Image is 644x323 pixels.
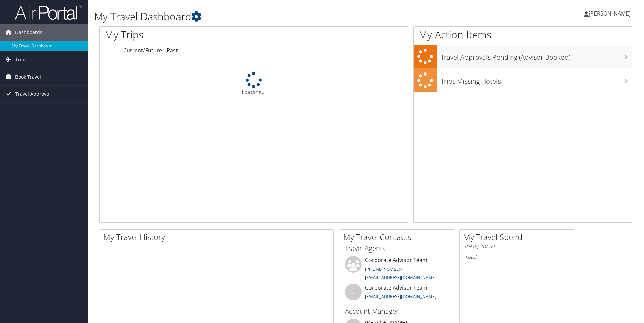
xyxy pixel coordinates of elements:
[167,47,178,54] a: Past
[441,49,632,62] h3: Travel Approvals Pending (Advisor Booked)
[465,253,569,260] h6: Total
[414,28,632,42] h1: My Action Items
[15,51,27,68] span: Trips
[345,244,449,253] h3: Travel Agents
[589,10,631,17] span: [PERSON_NAME]
[365,266,403,272] a: [PHONE_NUMBER]
[343,231,454,243] h2: My Travel Contacts
[100,72,408,96] div: Loading...
[15,24,42,41] span: Dashboards
[584,3,637,24] a: [PERSON_NAME]
[465,244,569,250] h6: [DATE] - [DATE]
[15,86,51,102] span: Travel Approval
[414,45,632,68] a: Travel Approvals Pending (Advisor Booked)
[15,68,41,85] span: Book Travel
[414,68,632,92] a: Trips Missing Hotels
[365,293,436,299] a: [EMAIL_ADDRESS][DOMAIN_NAME]
[105,28,275,42] h1: My Trips
[345,306,449,316] h3: Account Manager
[365,274,436,281] a: [EMAIL_ADDRESS][DOMAIN_NAME]
[15,4,82,20] img: airportal-logo.png
[342,284,452,305] li: Corporate Advisor Team
[463,231,574,243] h2: My Travel Spend
[123,47,162,54] a: Current/Future
[103,231,333,243] h2: My Travel History
[342,256,452,284] li: Corporate Advisor Team
[345,284,362,300] div: CT
[441,73,632,86] h3: Trips Missing Hotels
[94,9,456,24] h1: My Travel Dashboard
